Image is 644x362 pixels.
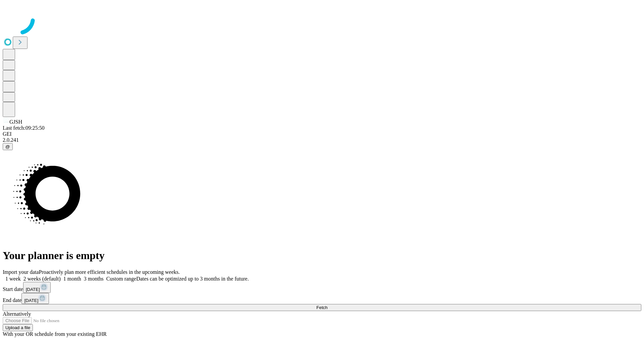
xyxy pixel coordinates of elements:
[3,282,641,293] div: Start date
[106,276,136,282] span: Custom range
[3,137,641,143] div: 2.0.241
[3,131,641,137] div: GEI
[9,119,22,125] span: GJSH
[3,324,33,331] button: Upload a file
[24,298,38,303] span: [DATE]
[3,125,45,131] span: Last fetch: 09:25:50
[3,293,641,304] div: End date
[136,276,249,282] span: Dates can be optimized up to 3 months in the future.
[21,293,49,304] button: [DATE]
[26,287,40,292] span: [DATE]
[3,249,641,262] h1: Your planner is empty
[316,305,327,310] span: Fetch
[3,269,39,275] span: Import your data
[5,144,10,149] span: @
[23,282,51,293] button: [DATE]
[3,311,31,317] span: Alternatively
[39,269,180,275] span: Proactively plan more efficient schedules in the upcoming weeks.
[5,276,21,282] span: 1 week
[63,276,81,282] span: 1 month
[3,143,13,150] button: @
[23,276,61,282] span: 2 weeks (default)
[3,331,107,337] span: With your OR schedule from your existing EHR
[84,276,104,282] span: 3 months
[3,304,641,311] button: Fetch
